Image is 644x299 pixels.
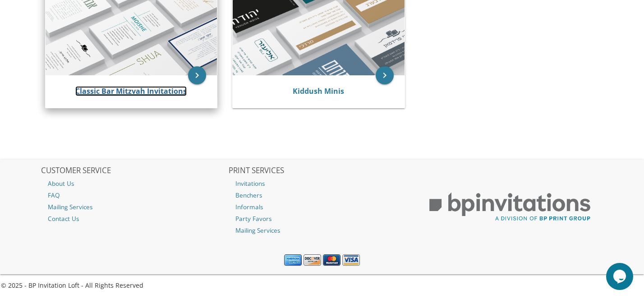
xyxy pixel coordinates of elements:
[323,254,340,266] img: MasterCard
[229,189,415,201] a: Benchers
[188,66,206,84] a: keyboard_arrow_right
[75,86,187,96] a: Classic Bar Mitzvah Invitations
[41,189,228,201] a: FAQ
[41,178,228,189] a: About Us
[606,263,635,290] iframe: chat widget
[41,166,228,175] h2: CUSTOMER SERVICE
[229,201,415,213] a: Informals
[293,86,344,96] a: Kiddush Minis
[229,166,415,175] h2: PRINT SERVICES
[376,66,394,84] a: keyboard_arrow_right
[41,213,228,225] a: Contact Us
[229,178,415,189] a: Invitations
[41,201,228,213] a: Mailing Services
[417,184,603,230] img: BP Print Group
[342,254,360,266] img: Visa
[229,213,415,225] a: Party Favors
[284,254,302,266] img: American Express
[229,225,415,236] a: Mailing Services
[304,254,321,266] img: Discover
